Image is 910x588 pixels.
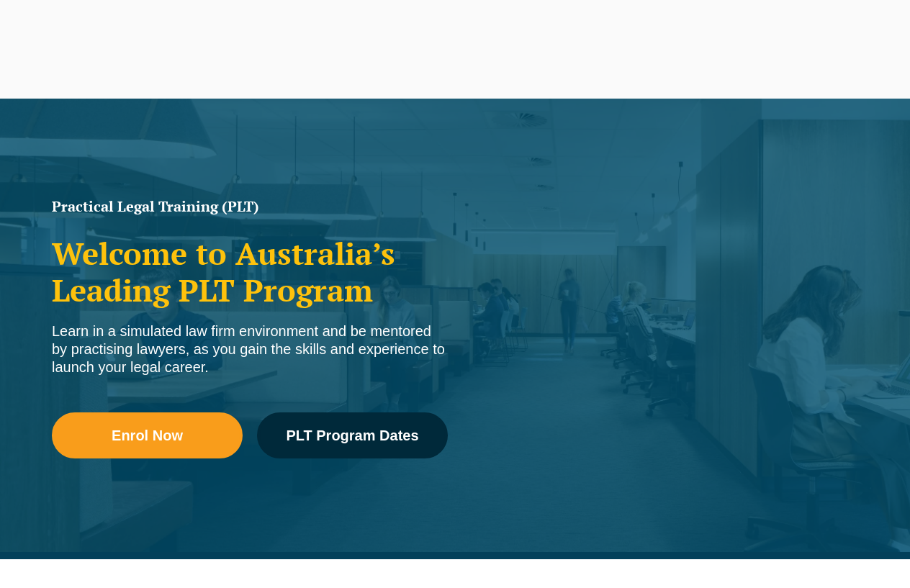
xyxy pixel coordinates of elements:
a: Enrol Now [52,412,243,458]
div: Learn in a simulated law firm environment and be mentored by practising lawyers, as you gain the ... [52,322,448,376]
span: Enrol Now [112,428,183,443]
h1: Practical Legal Training (PLT) [52,199,448,214]
span: PLT Program Dates [286,428,418,443]
a: PLT Program Dates [257,412,448,458]
h2: Welcome to Australia’s Leading PLT Program [52,235,448,308]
